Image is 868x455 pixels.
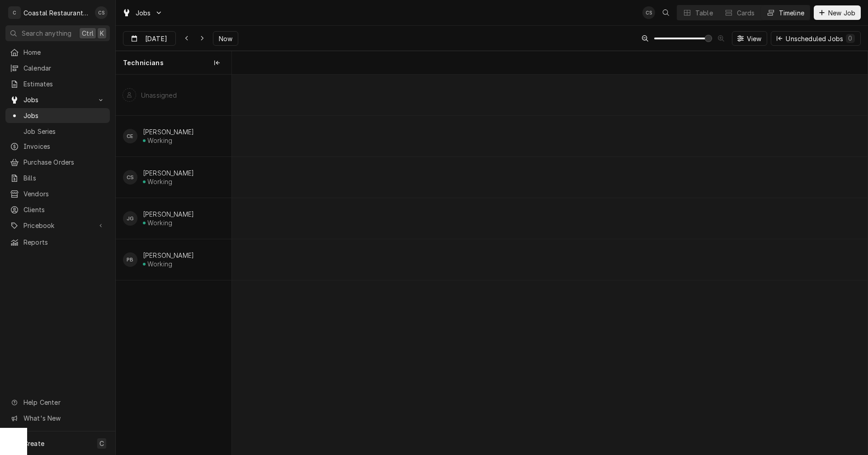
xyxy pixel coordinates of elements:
[116,51,231,75] div: Technicians column. SPACE for context menu
[659,5,673,20] button: Open search
[5,202,110,217] a: Clients
[5,92,110,107] a: Go to Jobs
[123,252,137,267] div: PB
[123,58,164,67] span: Technicians
[24,111,105,120] span: Jobs
[147,260,172,268] div: Working
[642,6,655,19] div: CS
[123,211,137,226] div: James Gatton's Avatar
[147,178,172,185] div: Working
[22,28,71,38] span: Search anything
[826,8,857,18] span: New Job
[779,8,804,18] div: Timeline
[814,5,861,20] button: New Job
[5,218,110,233] a: Go to Pricebook
[143,169,194,177] div: [PERSON_NAME]
[123,252,137,267] div: Phill Blush's Avatar
[24,8,90,18] div: Coastal Restaurant Repair
[24,47,105,57] span: Home
[24,221,92,230] span: Pricebook
[141,91,177,99] div: Unassigned
[5,108,110,123] a: Jobs
[24,205,105,214] span: Clients
[5,171,110,185] a: Bills
[695,8,713,18] div: Table
[143,128,194,136] div: [PERSON_NAME]
[745,34,764,43] span: View
[123,211,137,226] div: JG
[24,398,104,407] span: Help Center
[147,219,172,227] div: Working
[24,142,105,151] span: Invoices
[24,157,105,167] span: Purchase Orders
[5,155,110,170] a: Purchase Orders
[123,170,137,185] div: CS
[737,8,755,18] div: Cards
[5,45,110,60] a: Home
[99,439,104,448] span: C
[5,186,110,201] a: Vendors
[24,79,105,89] span: Estimates
[5,25,110,41] button: Search anythingCtrlK
[24,189,105,199] span: Vendors
[5,395,110,410] a: Go to Help Center
[771,31,861,46] button: Unscheduled Jobs0
[24,237,105,247] span: Reports
[118,5,166,20] a: Go to Jobs
[95,6,108,19] div: Chris Sockriter's Avatar
[5,61,110,76] a: Calendar
[100,28,104,38] span: K
[217,34,234,43] span: Now
[24,63,105,73] span: Calendar
[123,31,176,46] button: [DATE]
[123,170,137,185] div: Chris Sockriter's Avatar
[116,75,231,455] div: left
[5,76,110,91] a: Estimates
[136,8,151,18] span: Jobs
[143,210,194,218] div: [PERSON_NAME]
[232,75,868,455] div: normal
[8,6,21,19] div: C
[123,129,137,143] div: Carlos Espin's Avatar
[5,139,110,154] a: Invoices
[642,6,655,19] div: Chris Sockriter's Avatar
[24,413,104,423] span: What's New
[24,95,92,104] span: Jobs
[786,34,855,43] div: Unscheduled Jobs
[123,129,137,143] div: CE
[732,31,768,46] button: View
[213,31,238,46] button: Now
[24,440,44,447] span: Create
[143,251,194,259] div: [PERSON_NAME]
[24,127,105,136] span: Job Series
[82,28,94,38] span: Ctrl
[5,411,110,426] a: Go to What's New
[24,173,105,183] span: Bills
[5,124,110,139] a: Job Series
[848,33,853,43] div: 0
[5,235,110,250] a: Reports
[95,6,108,19] div: CS
[147,137,172,144] div: Working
